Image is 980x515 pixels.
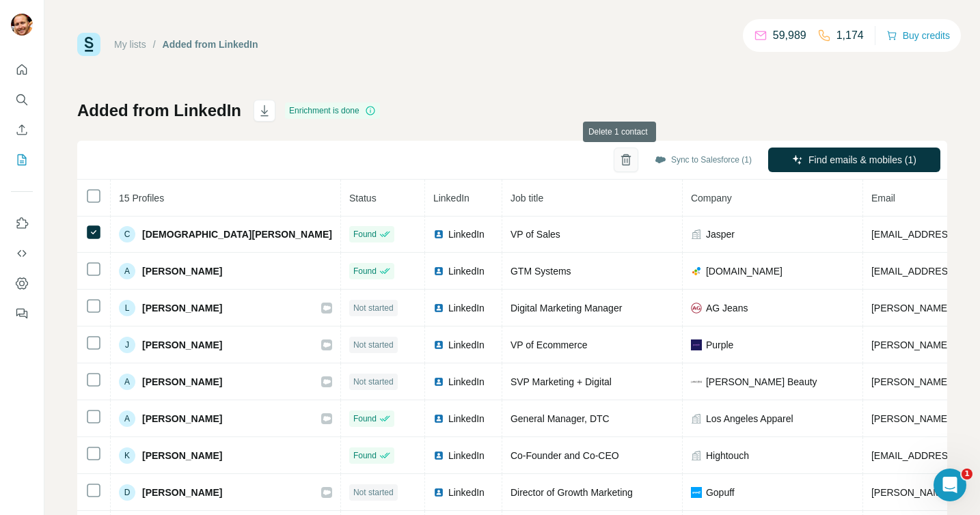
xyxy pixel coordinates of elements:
[691,487,702,498] img: company-logo
[706,486,735,499] span: Gopuff
[511,450,619,461] span: Co-Founder and Co-CEO
[511,487,633,498] span: Director of Growth Marketing
[77,33,100,56] img: Surfe Logo
[448,301,485,315] span: LinkedIn
[448,412,485,426] span: LinkedIn
[353,302,394,314] span: Not started
[691,303,702,314] img: company-logo
[153,38,156,51] li: /
[691,339,702,350] img: company-logo
[511,229,560,240] span: VP of Sales
[11,148,33,172] button: My lists
[433,339,444,350] img: LinkedIn logo
[119,226,135,242] div: C
[77,100,241,122] h1: Added from LinkedIn
[706,301,748,315] span: AG Jeans
[706,412,793,426] span: Los Angeles Apparel
[808,153,916,167] span: Find emails & mobiles (1)
[433,413,444,424] img: LinkedIn logo
[448,375,485,389] span: LinkedIn
[433,193,469,204] span: LinkedIn
[11,57,33,82] button: Quick start
[706,264,782,278] span: [DOMAIN_NAME]
[119,263,135,279] div: A
[142,338,222,352] span: [PERSON_NAME]
[119,447,135,464] div: K
[11,241,33,266] button: Use Surfe API
[433,303,444,314] img: LinkedIn logo
[119,300,135,316] div: L
[962,469,972,479] span: 1
[773,27,806,44] p: 59,989
[768,148,940,172] button: Find emails & mobiles (1)
[11,211,33,236] button: Use Surfe on LinkedIn
[448,338,485,352] span: LinkedIn
[691,376,702,387] img: company-logo
[114,39,146,50] a: My lists
[433,376,444,387] img: LinkedIn logo
[433,229,444,240] img: LinkedIn logo
[645,150,761,170] button: Sync to Salesforce (1)
[433,266,444,277] img: LinkedIn logo
[119,410,135,427] div: A
[511,193,543,204] span: Job title
[886,26,950,45] button: Buy credits
[119,484,135,501] div: D
[142,412,222,426] span: [PERSON_NAME]
[706,338,733,352] span: Purple
[706,227,735,241] span: Jasper
[353,265,377,277] span: Found
[934,469,966,501] iframe: Intercom live chat
[142,227,332,241] span: [DEMOGRAPHIC_DATA][PERSON_NAME]
[11,301,33,326] button: Feedback
[448,449,485,462] span: LinkedIn
[142,301,222,315] span: [PERSON_NAME]
[511,413,610,424] span: General Manager, DTC
[836,27,864,44] p: 1,174
[511,303,622,314] span: Digital Marketing Manager
[448,227,485,241] span: LinkedIn
[11,117,33,142] button: Enrich CSV
[871,193,895,204] span: Email
[142,375,222,389] span: [PERSON_NAME]
[433,450,444,461] img: LinkedIn logo
[119,374,135,390] div: A
[511,376,612,387] span: SVP Marketing + Digital
[706,375,817,389] span: [PERSON_NAME] Beauty
[433,487,444,498] img: LinkedIn logo
[163,38,258,51] div: Added from LinkedIn
[353,413,377,425] span: Found
[119,193,164,204] span: 15 Profiles
[706,449,749,462] span: Hightouch
[448,486,485,499] span: LinkedIn
[353,486,394,499] span: Not started
[691,266,702,277] img: company-logo
[353,339,394,351] span: Not started
[353,449,377,462] span: Found
[691,193,732,204] span: Company
[11,14,33,36] img: Avatar
[11,87,33,112] button: Search
[142,264,222,278] span: [PERSON_NAME]
[353,376,394,388] span: Not started
[448,264,485,278] span: LinkedIn
[511,266,571,277] span: GTM Systems
[11,271,33,296] button: Dashboard
[142,486,222,499] span: [PERSON_NAME]
[285,102,380,119] div: Enrichment is done
[349,193,377,204] span: Status
[119,337,135,353] div: J
[511,339,588,350] span: VP of Ecommerce
[353,228,377,240] span: Found
[142,449,222,462] span: [PERSON_NAME]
